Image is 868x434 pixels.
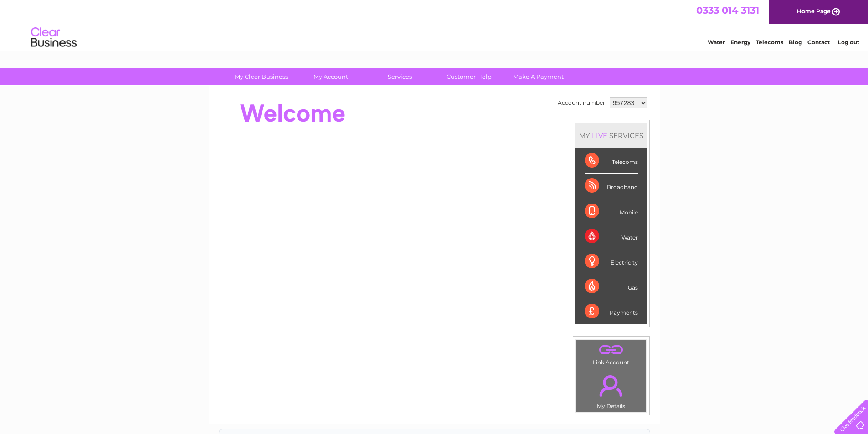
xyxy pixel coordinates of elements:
a: Log out [838,39,859,46]
div: Clear Business is a trading name of Verastar Limited (registered in [GEOGRAPHIC_DATA] No. 3667643... [219,5,650,44]
a: Blog [789,39,802,46]
a: 0333 014 3131 [696,5,759,16]
a: Water [708,39,725,46]
td: Account number [555,95,607,111]
div: Electricity [585,249,638,274]
div: Payments [585,299,638,324]
img: logo.png [31,24,77,51]
a: . [579,370,644,402]
div: Gas [585,274,638,299]
a: Services [362,68,437,85]
div: Broadband [585,174,638,199]
div: Water [585,224,638,249]
td: Link Account [576,339,647,368]
a: Customer Help [431,68,507,85]
div: Telecoms [585,148,638,174]
a: Make A Payment [501,68,576,85]
a: My Clear Business [224,68,299,85]
div: LIVE [590,131,609,140]
td: My Details [576,368,647,412]
div: MY SERVICES [575,123,647,148]
a: Contact [807,39,830,46]
a: Energy [730,39,750,46]
a: My Account [293,68,368,85]
a: . [579,342,644,358]
a: Telecoms [756,39,783,46]
div: Mobile [585,199,638,224]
